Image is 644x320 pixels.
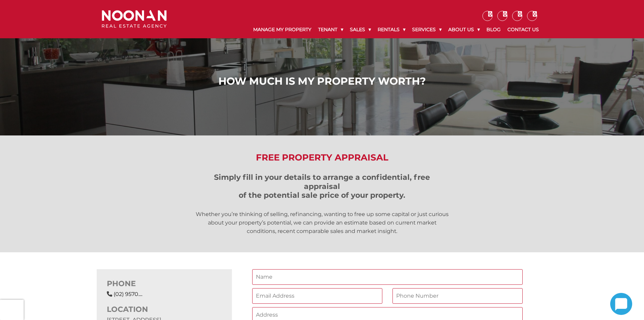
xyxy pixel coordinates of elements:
[392,288,523,304] input: Phone Number
[315,21,347,38] a: Tenant
[107,279,222,288] h3: PHONE
[195,173,449,200] h3: Simply fill in your details to arrange a confidential, free appraisal of the potential sale price...
[409,21,445,38] a: Services
[97,152,547,163] h2: Free Property Appraisal
[114,291,142,297] span: (02) 9570....
[107,305,222,314] h3: LOCATION
[252,269,523,285] input: Name
[114,291,142,297] a: Click to reveal phone number
[374,21,409,38] a: Rentals
[252,288,382,304] input: Email Address
[103,75,541,87] h1: How Much is My Property Worth?
[195,210,449,235] p: Whether you’re thinking of selling, refinancing, wanting to free up some capital or just curious ...
[483,21,504,38] a: Blog
[347,21,374,38] a: Sales
[445,21,483,38] a: About Us
[504,21,542,38] a: Contact Us
[102,10,167,28] img: Noonan Real Estate Agency
[250,21,315,38] a: Manage My Property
